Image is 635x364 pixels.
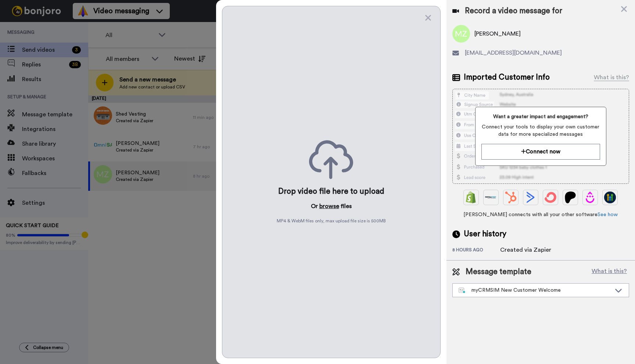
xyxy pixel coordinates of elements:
[464,229,506,240] span: User history
[466,266,531,277] span: Message template
[319,202,339,211] button: browse
[584,192,596,203] img: Drip
[505,192,517,203] img: Hubspot
[465,192,477,203] img: Shopify
[485,192,497,203] img: Ontraport
[589,266,629,277] button: What is this?
[598,212,618,217] a: See how
[277,218,386,224] span: MP4 & WebM files only, max upload file size is 500 MB
[464,72,550,83] span: Imported Customer Info
[459,288,466,294] img: nextgen-template.svg
[465,48,562,57] span: [EMAIL_ADDRESS][DOMAIN_NAME]
[564,192,576,203] img: Patreon
[459,287,611,294] div: myCRMSIM New Customer Welcome
[500,245,551,254] div: Created via Zapier
[481,144,600,160] button: Connect now
[452,247,500,254] div: 8 hours ago
[278,186,384,197] div: Drop video file here to upload
[525,192,537,203] img: ActiveCampaign
[481,113,600,120] span: Want a greater impact and engagement?
[452,211,629,218] span: [PERSON_NAME] connects with all your other software
[604,192,616,203] img: GoHighLevel
[545,192,556,203] img: ConvertKit
[594,73,629,82] div: What is this?
[311,202,352,211] p: Or files
[481,123,600,138] span: Connect your tools to display your own customer data for more specialized messages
